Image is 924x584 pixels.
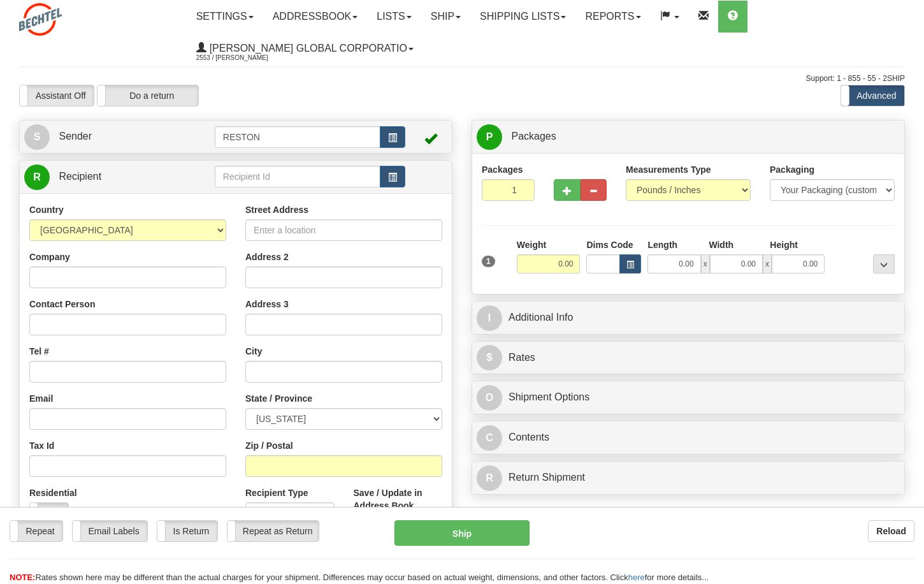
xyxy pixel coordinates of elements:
b: Reload [876,526,906,536]
label: Measurements Type [626,163,711,176]
span: x [763,254,772,274]
a: Shipping lists [470,1,575,33]
span: 1 [482,256,495,267]
a: Lists [367,1,421,33]
label: Residential [29,486,77,499]
label: Save / Update in Address Book [354,486,443,512]
span: Recipient [59,171,101,182]
label: Width [709,238,733,251]
button: Ship [394,520,530,546]
label: Repeat [10,521,62,541]
label: Tel # [29,345,49,358]
span: $ [477,345,502,370]
label: Country [29,203,64,216]
button: Reload [868,520,914,542]
label: Packaging [770,163,814,176]
input: Sender Id [215,126,380,148]
a: Reports [575,1,650,33]
a: here [628,573,645,582]
iframe: chat widget [895,227,923,357]
label: Street Address [245,203,308,216]
label: Packages [482,163,523,176]
label: Zip / Postal [245,439,293,452]
input: Recipient Id [215,166,380,187]
label: Company [29,251,70,263]
label: No [30,503,68,523]
label: Weight [517,238,546,251]
span: x [701,254,710,274]
label: Do a return [97,85,198,106]
label: Recipient Type [245,486,308,499]
a: IAdditional Info [477,305,900,331]
label: Email [29,392,53,405]
span: NOTE: [10,573,35,582]
span: S [24,124,50,150]
a: OShipment Options [477,384,900,411]
span: C [477,425,502,451]
label: Height [770,238,798,251]
label: Address 2 [245,251,289,263]
label: Tax Id [29,439,54,452]
input: Enter a location [245,219,442,241]
a: Settings [187,1,263,33]
a: $Rates [477,345,900,371]
a: Addressbook [263,1,368,33]
a: S Sender [24,124,215,150]
label: Repeat as Return [227,521,319,541]
a: RReturn Shipment [477,465,900,491]
span: O [477,385,502,411]
label: Dims Code [586,238,633,251]
label: Contact Person [29,298,95,310]
span: R [477,465,502,491]
label: Is Return [157,521,217,541]
label: State / Province [245,392,312,405]
a: R Recipient [24,164,194,190]
label: Email Labels [73,521,147,541]
a: CContents [477,425,900,451]
span: R [24,164,50,190]
span: I [477,305,502,331]
label: Assistant Off [20,85,94,106]
label: Length [647,238,677,251]
div: Support: 1 - 855 - 55 - 2SHIP [19,73,905,84]
span: Packages [511,131,556,142]
span: Sender [59,131,92,142]
div: ... [873,254,895,274]
a: P Packages [477,124,900,150]
img: logo2553.jpg [19,3,62,36]
label: Advanced [841,85,904,106]
a: [PERSON_NAME] Global Corporatio 2553 / [PERSON_NAME] [187,33,423,64]
a: Ship [421,1,470,33]
span: [PERSON_NAME] Global Corporatio [206,43,407,54]
label: City [245,345,262,358]
label: Address 3 [245,298,289,310]
span: 2553 / [PERSON_NAME] [196,52,292,64]
span: P [477,124,502,150]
